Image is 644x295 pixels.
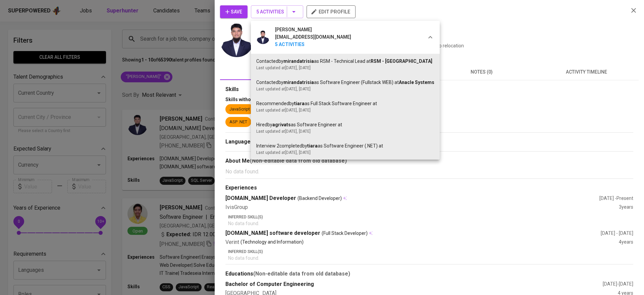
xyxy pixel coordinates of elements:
div: Contacted by as RSM - Technical Lead at [256,58,434,65]
b: tiara [294,101,305,106]
div: Last updated at [DATE] , [DATE] [256,65,434,71]
div: Contacted by as Software Engineer (Fullstack WEB) at [256,79,434,86]
div: Last updated at [DATE] , [DATE] [256,128,434,134]
div: Last updated at [DATE] , [DATE] [256,150,434,156]
div: Interview 2 by as Software Engineer (.NET) at [256,142,434,150]
img: ad29ed24e739b59b5041c2da1b07a65f.jpg [256,31,270,44]
div: Last updated at [DATE] , [DATE] [256,86,434,92]
span: Anacle Systems [399,80,434,85]
b: mirandatrisia [283,80,314,85]
b: agrivats [272,122,291,127]
b: tiara [307,143,318,149]
span: [PERSON_NAME] [275,26,312,34]
div: [EMAIL_ADDRESS][DOMAIN_NAME] [275,34,351,41]
span: Completed [279,143,302,149]
div: Hired by as Software Engineer at [256,121,434,128]
b: mirandatrisia [283,58,314,64]
div: [PERSON_NAME][EMAIL_ADDRESS][DOMAIN_NAME]5 Activities [251,21,440,54]
div: Recommended by as Full Stack Software Engineer at [256,100,434,107]
b: 5 Activities [275,41,351,48]
div: Last updated at [DATE] , [DATE] [256,107,434,113]
span: RSM - [GEOGRAPHIC_DATA] [371,58,432,64]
